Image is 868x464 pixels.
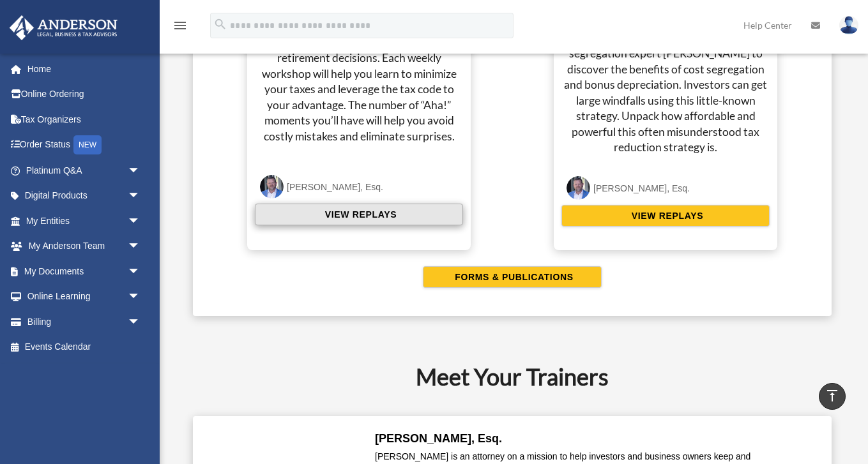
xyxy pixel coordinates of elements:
[9,334,160,360] a: Events Calendar
[180,361,844,393] h2: Meet Your Trainers
[128,158,153,184] span: arrow_drop_down
[128,234,153,260] span: arrow_drop_down
[9,234,160,259] a: My Anderson Teamarrow_drop_down
[819,383,846,410] a: vertical_align_top
[9,183,160,209] a: Digital Productsarrow_drop_down
[375,432,502,445] b: [PERSON_NAME], Esq.
[6,15,121,40] img: Anderson Advisors Platinum Portal
[9,56,160,82] a: Home
[172,22,188,33] a: menu
[255,19,463,144] h4: Taxes are a make-or-break factor when it comes to investments, deals, and retirement decisions. E...
[213,17,227,31] i: search
[9,258,160,284] a: My Documentsarrow_drop_down
[9,107,160,132] a: Tax Organizers
[128,183,153,209] span: arrow_drop_down
[128,284,153,310] span: arrow_drop_down
[451,271,573,283] span: FORMS & PUBLICATIONS
[172,18,188,33] i: menu
[9,158,160,183] a: Platinum Q&Aarrow_drop_down
[128,208,153,234] span: arrow_drop_down
[839,16,858,34] img: User Pic
[567,176,590,200] img: Toby-circle-head.png
[561,15,770,156] h4: Join tax attorney and real estate investor [PERSON_NAME], Esq., and cost segregation expert [PERS...
[255,204,463,225] button: VIEW REPLAYS
[561,205,770,227] button: VIEW REPLAYS
[73,135,102,154] div: NEW
[593,181,690,197] div: [PERSON_NAME], Esq.
[128,258,153,285] span: arrow_drop_down
[9,132,160,158] a: Order StatusNEW
[260,175,284,198] img: Toby-circle-head.png
[128,309,153,335] span: arrow_drop_down
[825,388,840,403] i: vertical_align_top
[206,266,819,288] a: FORMS & PUBLICATIONS
[9,208,160,234] a: My Entitiesarrow_drop_down
[9,284,160,310] a: Online Learningarrow_drop_down
[321,208,397,221] span: VIEW REPLAYS
[9,82,160,107] a: Online Ordering
[287,179,383,195] div: [PERSON_NAME], Esq.
[628,209,703,222] span: VIEW REPLAYS
[9,309,160,334] a: Billingarrow_drop_down
[423,266,602,288] button: FORMS & PUBLICATIONS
